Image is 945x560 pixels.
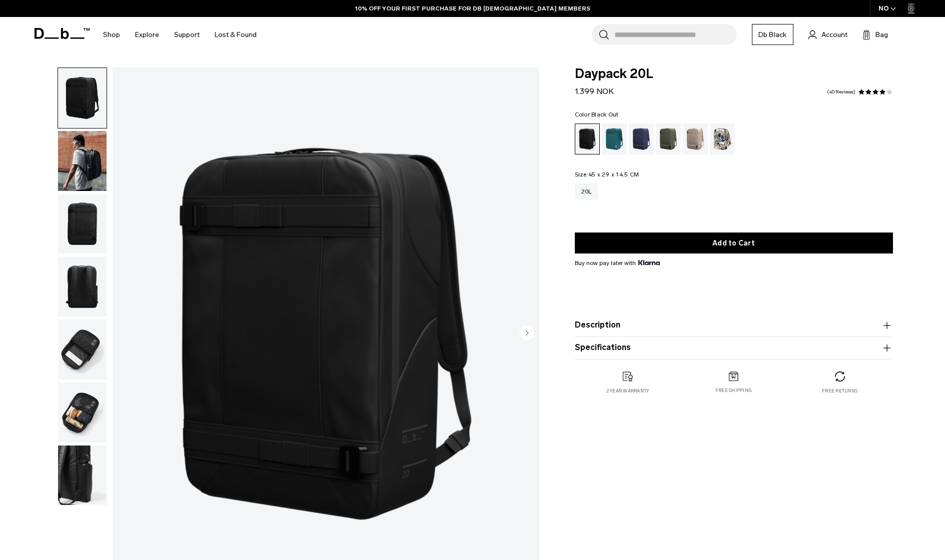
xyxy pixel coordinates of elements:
span: Black Out [591,111,618,118]
span: 1.399 NOK [575,86,614,96]
p: Free shipping [715,387,752,394]
span: 45 x 29 x 14.5 CM [588,171,639,178]
nav: Main Navigation [96,17,264,52]
button: Daypack 20L Black Out [58,445,107,506]
button: Daypack 20L Black Out [58,256,107,317]
img: Daypack 20L Black Out [58,445,107,505]
a: Black Out [575,123,600,154]
a: Support [174,17,200,52]
button: Description [575,319,893,331]
a: Db Black [752,24,793,45]
a: 40 reviews [827,89,855,94]
img: Daypack 20L Black Out [58,319,107,379]
a: Moss Green [656,123,681,154]
button: Bag [862,28,888,40]
span: Daypack 20L [575,67,893,80]
img: Daypack 20L Black Out [58,68,107,128]
span: Account [821,29,847,40]
a: Blue Hour [629,123,654,154]
span: Buy now pay later with [575,258,660,267]
legend: Size: [575,171,639,177]
button: Daypack 20L Black Out [58,382,107,443]
a: Fogbow Beige [683,123,708,154]
a: Account [808,28,847,40]
a: Lost & Found [215,17,257,52]
a: Midnight Teal [602,123,627,154]
button: Daypack 20L Black Out [58,319,107,380]
img: Daypack 20L Black Out [58,131,107,191]
button: Daypack 20L Black Out [58,193,107,254]
button: Next slide [519,325,534,342]
button: Daypack 20L Black Out [58,67,107,128]
a: Line Cluster [710,123,735,154]
img: Daypack 20L Black Out [58,194,107,254]
span: Bag [875,29,888,40]
p: Free returns [822,387,857,394]
legend: Color: [575,111,619,117]
img: Daypack 20L Black Out [58,382,107,442]
img: {"height" => 20, "alt" => "Klarna"} [638,260,660,265]
a: Explore [135,17,159,52]
a: 10% OFF YOUR FIRST PURCHASE FOR DB [DEMOGRAPHIC_DATA] MEMBERS [355,4,590,13]
button: Specifications [575,342,893,354]
p: 2 year warranty [606,387,649,394]
button: Add to Cart [575,232,893,253]
a: 20L [575,183,598,199]
button: Daypack 20L Black Out [58,130,107,191]
a: Shop [103,17,120,52]
img: Daypack 20L Black Out [58,256,107,316]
